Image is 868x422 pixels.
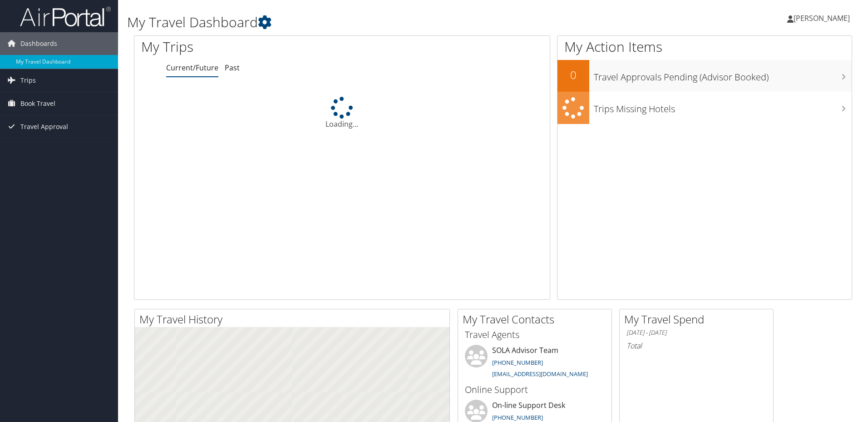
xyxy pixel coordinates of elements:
h2: 0 [557,67,589,83]
h3: Travel Agents [465,328,605,341]
h3: Online Support [465,383,605,396]
h6: Total [626,341,766,351]
a: [PHONE_NUMBER] [492,358,543,367]
a: Past [225,63,240,73]
h2: My Travel History [139,312,449,327]
h3: Trips Missing Hotels [594,98,852,115]
h1: My Trips [141,37,370,56]
h1: My Action Items [557,37,852,56]
span: Travel Approval [20,115,68,138]
img: airportal-logo.png [20,6,111,27]
div: Loading... [134,97,550,129]
a: Current/Future [166,63,218,73]
li: SOLA Advisor Team [460,345,609,382]
h3: Travel Approvals Pending (Advisor Booked) [594,66,852,84]
span: Trips [20,69,36,92]
span: [PERSON_NAME] [794,13,850,23]
a: [PERSON_NAME] [787,5,859,32]
a: [EMAIL_ADDRESS][DOMAIN_NAME] [492,370,588,378]
h2: My Travel Contacts [463,312,612,327]
a: 0Travel Approvals Pending (Advisor Booked) [557,60,852,92]
span: Dashboards [20,32,57,55]
a: Trips Missing Hotels [557,92,852,124]
a: [PHONE_NUMBER] [492,413,543,422]
span: Book Travel [20,92,55,115]
h1: My Travel Dashboard [127,13,615,32]
h6: [DATE] - [DATE] [626,328,766,337]
h2: My Travel Spend [624,312,773,327]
